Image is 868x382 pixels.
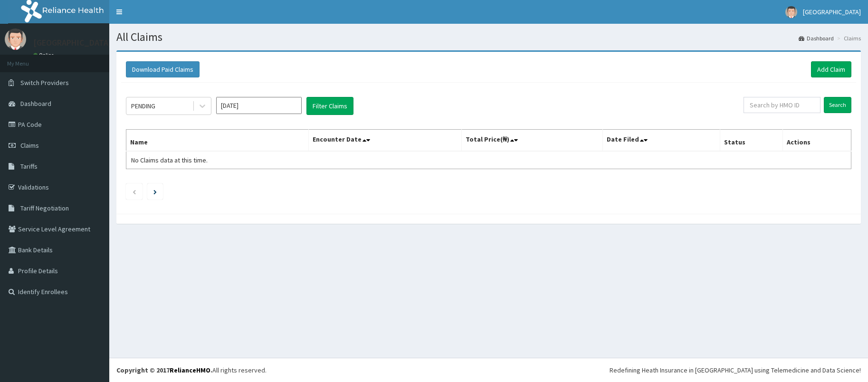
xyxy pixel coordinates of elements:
span: No Claims data at this time. [131,156,208,164]
th: Total Price(₦) [461,130,603,152]
a: Previous page [132,187,136,196]
button: Download Paid Claims [126,61,200,77]
a: Online [33,52,56,58]
th: Encounter Date [309,130,461,152]
span: Tariffs [20,162,38,171]
th: Actions [783,130,851,152]
input: Select Month and Year [216,97,302,114]
footer: All rights reserved. [109,358,868,382]
span: Dashboard [20,99,51,108]
li: Claims [835,34,861,42]
a: Dashboard [799,34,834,42]
a: RelianceHMO [170,366,210,374]
img: User Image [5,29,26,50]
h1: All Claims [116,31,861,43]
button: Filter Claims [306,97,353,115]
span: Claims [20,141,39,150]
p: [GEOGRAPHIC_DATA] [33,38,112,47]
img: User Image [785,6,797,18]
span: Tariff Negotiation [20,204,69,212]
div: Redefining Heath Insurance in [GEOGRAPHIC_DATA] using Telemedicine and Data Science! [610,365,861,375]
input: Search [824,97,851,113]
div: PENDING [131,101,155,111]
a: Add Claim [811,61,851,77]
strong: Copyright © 2017 . [116,366,212,374]
input: Search by HMO ID [744,97,820,113]
th: Name [126,130,309,152]
th: Date Filed [603,130,720,152]
span: Switch Providers [20,78,69,87]
th: Status [720,130,783,152]
a: Next page [153,187,157,196]
span: [GEOGRAPHIC_DATA] [803,8,861,16]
